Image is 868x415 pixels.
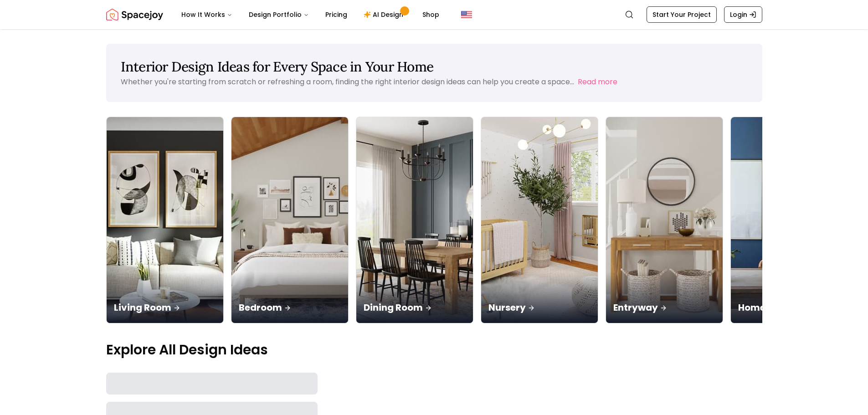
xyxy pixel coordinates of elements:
img: Spacejoy Logo [106,5,163,24]
p: Home Office [738,301,840,314]
a: Login [724,6,762,23]
a: Dining RoomDining Room [356,117,473,323]
a: EntrywayEntryway [606,117,723,323]
a: AI Design [356,5,413,24]
p: Whether you're starting from scratch or refreshing a room, finding the right interior design idea... [121,77,574,87]
img: Dining Room [356,117,473,323]
nav: Main [174,5,447,24]
p: Dining Room [364,301,466,314]
a: BedroomBedroom [231,117,349,323]
button: Design Portfolio [241,5,316,24]
img: Bedroom [231,117,348,323]
p: Explore All Design Ideas [106,342,762,358]
a: Home OfficeHome Office [730,117,848,323]
p: Living Room [114,301,216,314]
p: Nursery [488,301,591,314]
a: Start Your Project [647,6,717,23]
button: How It Works [174,5,240,24]
h1: Interior Design Ideas for Every Space in Your Home [121,58,748,75]
a: NurseryNursery [481,117,598,323]
img: Entryway [606,117,723,323]
p: Bedroom [239,301,341,314]
a: Pricing [318,5,354,24]
a: Shop [415,5,447,24]
img: Home Office [731,117,847,323]
img: Nursery [481,117,598,323]
button: Read more [578,77,617,87]
a: Living RoomLiving Room [106,117,224,323]
img: Living Room [107,117,223,323]
img: United States [461,9,472,20]
a: Spacejoy [106,5,163,24]
p: Entryway [613,301,715,314]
